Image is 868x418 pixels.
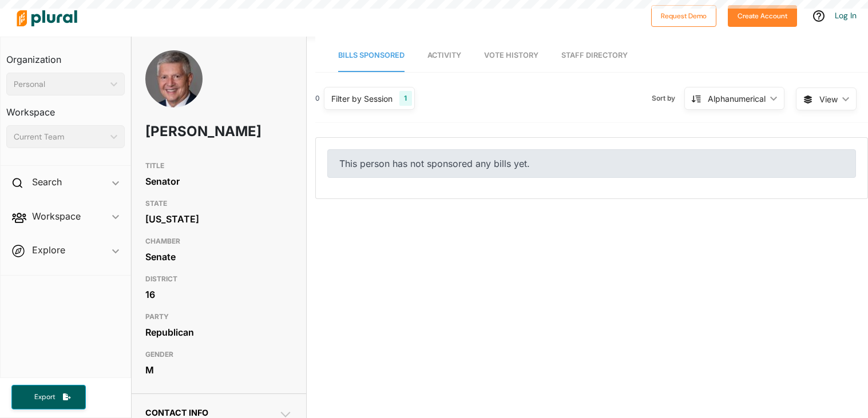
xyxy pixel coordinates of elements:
[145,197,292,210] h3: STATE
[145,50,203,128] img: Headshot of Wayne Harper
[145,361,292,379] div: M
[331,93,393,105] div: Filter by Session
[484,39,538,72] a: Vote History
[728,5,797,27] button: Create Account
[651,9,716,21] a: Request Demo
[6,43,125,68] h3: Organization
[708,93,766,105] div: Alphanumerical
[145,272,292,286] h3: DISTRICT
[26,392,63,402] span: Export
[6,95,125,121] h3: Workspace
[315,93,320,103] div: 0
[145,114,233,149] h1: [PERSON_NAME]
[399,91,411,106] div: 1
[835,10,857,21] a: Log In
[145,408,208,417] span: Contact Info
[145,248,292,265] div: Senate
[484,51,538,59] span: Vote History
[327,149,856,178] div: This person has not sponsored any bills yet.
[561,39,628,72] a: Staff Directory
[651,5,716,27] button: Request Demo
[338,51,405,59] span: Bills Sponsored
[32,176,62,188] h2: Search
[728,9,797,21] a: Create Account
[338,39,405,72] a: Bills Sponsored
[145,173,292,190] div: Senator
[145,234,292,248] h3: CHAMBER
[14,131,106,143] div: Current Team
[652,93,684,103] span: Sort by
[145,286,292,303] div: 16
[427,51,461,59] span: Activity
[145,159,292,173] h3: TITLE
[819,93,838,105] span: View
[145,210,292,228] div: [US_STATE]
[145,324,292,341] div: Republican
[14,78,106,90] div: Personal
[145,310,292,324] h3: PARTY
[427,39,461,72] a: Activity
[145,348,292,361] h3: GENDER
[11,385,86,409] button: Export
